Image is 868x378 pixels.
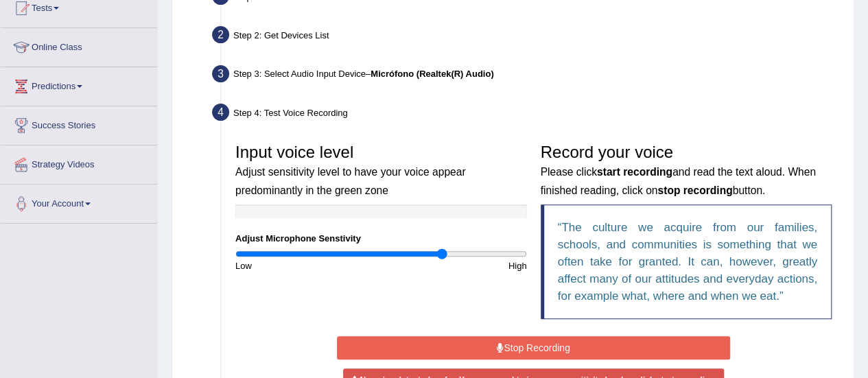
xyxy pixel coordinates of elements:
div: Step 4: Test Voice Recording [206,99,847,130]
div: Low [228,259,381,272]
span: – [366,69,494,79]
div: High [381,259,533,272]
a: Success Stories [1,106,157,141]
a: Predictions [1,67,157,102]
q: The culture we acquire from our families, schools, and communities is something that we often tak... [558,221,818,303]
b: stop recording [657,185,732,196]
label: Adjust Microphone Senstivity [235,232,361,245]
h3: Input voice level [235,143,527,198]
small: Adjust sensitivity level to have your voice appear predominantly in the green zone [235,166,465,196]
a: Your Account [1,185,157,219]
div: Step 2: Get Devices List [206,22,847,52]
a: Online Class [1,28,157,62]
a: Strategy Videos [1,145,157,180]
div: Step 3: Select Audio Input Device [206,61,847,91]
h3: Record your voice [541,143,832,198]
b: Micrófono (Realtek(R) Audio) [371,69,493,79]
small: Please click and read the text aloud. When finished reading, click on button. [541,166,816,196]
button: Stop Recording [337,336,730,359]
b: start recording [597,166,672,178]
